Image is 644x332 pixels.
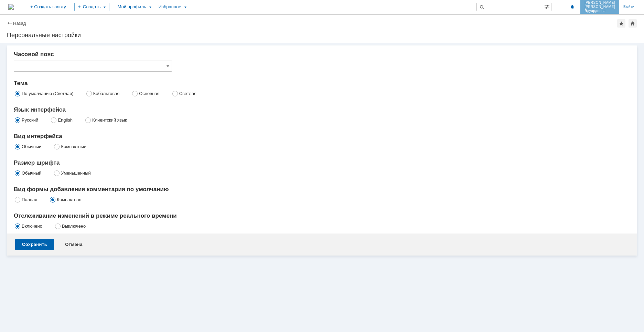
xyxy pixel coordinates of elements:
label: Выключено [62,224,86,229]
label: Основная [139,91,159,96]
label: Клиентский язык [92,117,127,123]
span: Часовой пояс [14,51,54,58]
label: Включено [22,224,42,229]
div: Сделать домашней страницей [629,19,637,28]
span: Эдуардовна [584,9,615,13]
label: Обычный [22,170,41,176]
label: Компактная [57,197,81,202]
label: English [58,117,73,123]
span: Язык интерфейса [14,106,66,113]
label: Кобальтовая [93,91,120,96]
div: Создать [74,3,109,11]
label: По умолчанию (Светлая) [22,91,74,96]
div: Добавить в избранное [617,19,625,28]
span: Тема [14,80,28,86]
a: Перейти на домашнюю страницу [8,4,14,10]
label: Полная [22,197,37,202]
label: Светлая [179,91,196,96]
a: Назад [13,21,26,26]
img: logo [8,4,14,10]
label: Компактный [61,144,86,149]
span: Вид интерфейса [14,133,62,139]
span: Отслеживание изменений в режиме реального времени [14,212,177,219]
div: Персональные настройки [7,32,637,39]
span: [PERSON_NAME] [584,5,615,9]
label: Обычный [22,144,41,149]
span: Вид формы добавления комментария по умолчанию [14,186,169,193]
span: Размер шрифта [14,159,60,166]
label: Русский [22,117,38,123]
span: Расширенный поиск [544,3,551,10]
span: [PERSON_NAME] [584,1,615,5]
label: Уменьшенный [61,170,90,176]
